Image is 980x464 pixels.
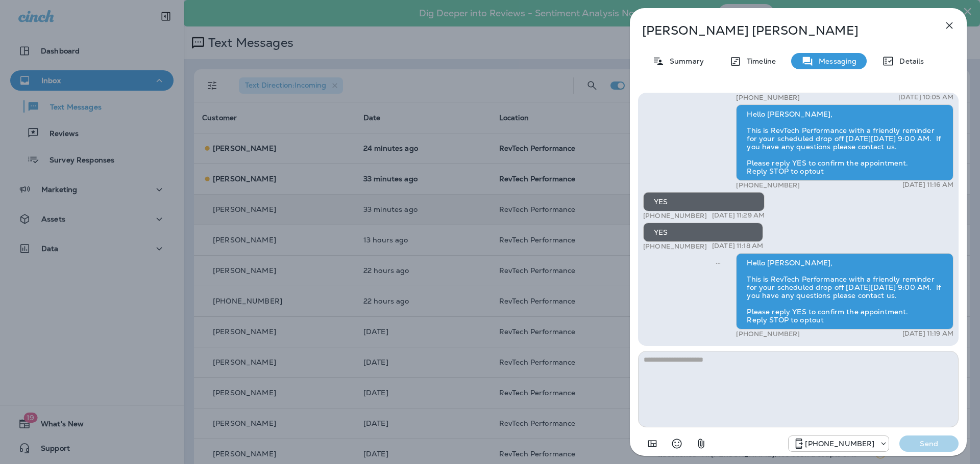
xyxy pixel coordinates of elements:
[894,57,924,65] p: Details
[642,433,663,454] button: Add in a premade template
[902,181,953,189] p: [DATE] 11:16 AM
[712,242,763,250] p: [DATE] 11:18 AM
[643,223,763,242] div: YES
[789,438,889,450] div: +1 (571) 520-7309
[643,242,707,251] p: [PHONE_NUMBER]
[736,93,800,102] p: [PHONE_NUMBER]
[736,181,800,189] p: [PHONE_NUMBER]
[736,253,953,330] div: Hello [PERSON_NAME], This is RevTech Performance with a friendly reminder for your scheduled drop...
[805,440,874,448] p: [PHONE_NUMBER]
[814,57,856,65] p: Messaging
[667,433,687,454] button: Select an emoji
[898,93,953,101] p: [DATE] 10:05 AM
[736,330,800,338] p: [PHONE_NUMBER]
[665,57,704,65] p: Summary
[712,211,765,220] p: [DATE] 11:29 AM
[643,211,707,220] p: [PHONE_NUMBER]
[902,330,953,338] p: [DATE] 11:19 AM
[716,258,721,267] span: Sent
[642,23,921,38] p: [PERSON_NAME] [PERSON_NAME]
[736,104,953,181] div: Hello [PERSON_NAME], This is RevTech Performance with a friendly reminder for your scheduled drop...
[742,57,776,65] p: Timeline
[643,192,765,211] div: YES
